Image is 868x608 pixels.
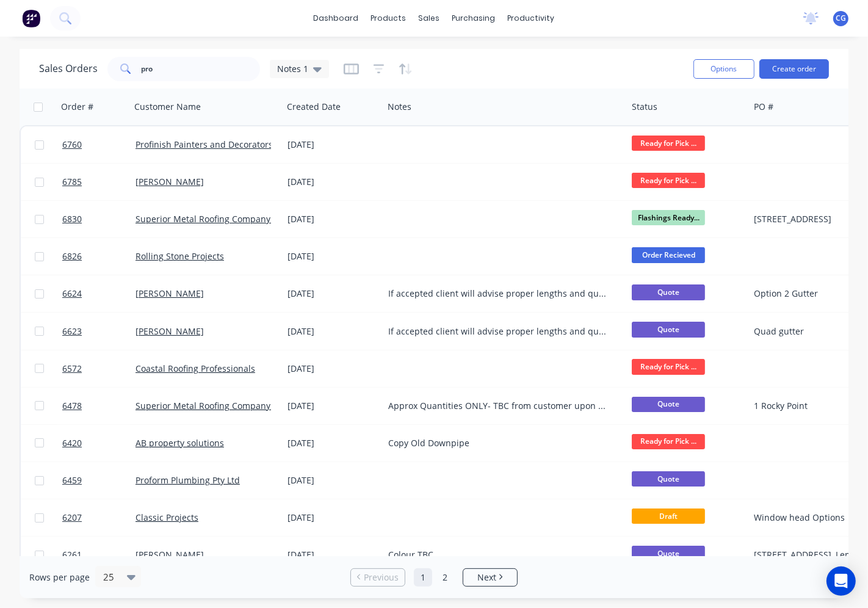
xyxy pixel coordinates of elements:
div: [DATE] [288,288,378,300]
div: sales [413,9,446,27]
button: Options [693,59,754,79]
a: 6261 [62,537,136,573]
h1: Sales Orders [39,63,98,74]
div: purchasing [446,9,502,27]
a: [PERSON_NAME] [136,288,204,299]
span: Draft [632,508,705,524]
span: 6830 [62,213,82,225]
a: Superior Metal Roofing Company Pty Ltd [136,213,300,225]
a: Previous page [351,571,405,584]
span: CG [836,13,846,24]
button: Create order [759,59,829,79]
div: Open Intercom Messenger [826,566,856,596]
div: [DATE] [288,400,378,412]
span: Previous [364,571,399,584]
span: 6826 [62,250,82,262]
span: 6261 [62,549,82,561]
div: [DATE] [288,176,378,188]
div: Created Date [287,101,341,113]
a: Profinish Painters and Decorators [136,139,273,150]
span: Quote [632,284,705,300]
div: Status [632,101,657,113]
a: 6830 [62,201,136,237]
div: [DATE] [288,139,378,151]
div: Customer Name [134,101,201,113]
div: productivity [502,9,561,27]
span: 6572 [62,363,82,375]
span: Ready for Pick ... [632,359,705,374]
span: 6760 [62,139,82,151]
div: Approx Quantities ONLY- TBC from customer upon ordering [388,400,610,412]
div: [DATE] [288,325,378,338]
div: [DATE] [288,437,378,449]
a: Classic Projects [136,512,198,523]
span: Notes 1 [277,62,308,75]
a: [PERSON_NAME] [136,176,204,187]
div: [DATE] [288,250,378,262]
a: 6478 [62,388,136,424]
span: 6459 [62,474,82,487]
a: dashboard [308,9,365,27]
a: Page 2 [436,568,454,587]
a: [PERSON_NAME] [136,325,204,337]
div: [DATE] [288,363,378,375]
span: 6785 [62,176,82,188]
a: 6420 [62,425,136,461]
div: Colour TBC [388,549,610,561]
a: Proform Plumbing Pty Ltd [136,474,240,486]
a: 6572 [62,350,136,387]
span: 6207 [62,512,82,524]
a: 6760 [62,126,136,163]
span: 6624 [62,288,82,300]
div: If accepted client will advise proper lengths and quantities [388,325,610,338]
div: Copy Old Downpipe [388,437,610,449]
div: [DATE] [288,213,378,225]
span: Ready for Pick ... [632,136,705,151]
div: Notes [388,101,411,113]
input: Search... [142,57,261,81]
img: Factory [22,9,40,27]
span: Order Recieved [632,247,705,262]
span: 6478 [62,400,82,412]
div: If accepted client will advise proper lengths and quantities [388,288,610,300]
span: 6623 [62,325,82,338]
span: Flashings Ready... [632,210,705,225]
span: Ready for Pick ... [632,173,705,188]
span: 6420 [62,437,82,449]
div: [DATE] [288,474,378,487]
span: Quote [632,546,705,561]
span: Rows per page [29,571,90,584]
a: 6785 [62,164,136,200]
a: Superior Metal Roofing Company Pty Ltd [136,400,300,411]
a: Page 1 is your current page [414,568,432,587]
a: 6623 [62,313,136,350]
a: 6826 [62,238,136,275]
div: products [365,9,413,27]
a: 6624 [62,275,136,312]
span: Next [477,571,496,584]
a: Coastal Roofing Professionals [136,363,255,374]
span: Quote [632,397,705,412]
div: [DATE] [288,549,378,561]
span: Quote [632,471,705,487]
a: Rolling Stone Projects [136,250,224,262]
a: [PERSON_NAME] [136,549,204,560]
a: Next page [463,571,517,584]
ul: Pagination [345,568,523,587]
span: Ready for Pick ... [632,434,705,449]
a: 6207 [62,499,136,536]
div: Order # [61,101,93,113]
span: Quote [632,322,705,337]
div: [DATE] [288,512,378,524]
div: PO # [754,101,773,113]
a: AB property solutions [136,437,224,449]
a: 6459 [62,462,136,499]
